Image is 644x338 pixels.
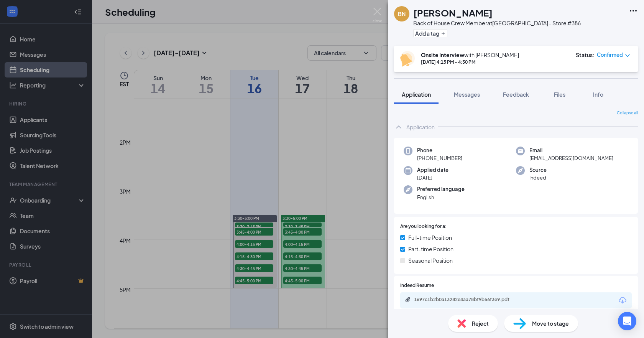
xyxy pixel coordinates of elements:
[529,174,547,181] span: Indeed
[597,51,623,59] span: Confirmed
[421,51,519,59] div: with [PERSON_NAME]
[408,233,452,242] span: Full-time Position
[417,193,465,201] span: English
[413,29,447,37] button: PlusAdd a tag
[593,91,603,98] span: Info
[421,59,519,65] div: [DATE] 4:15 PM - 4:30 PM
[405,297,411,303] svg: Paperclip
[405,297,529,304] a: Paperclip1697c1b2b0a13282e4aa78bf9b56f3e9.pdf
[503,91,529,98] span: Feedback
[529,166,547,174] span: Source
[554,91,565,98] span: Files
[414,297,521,303] div: 1697c1b2b0a13282e4aa78bf9b56f3e9.pdf
[400,223,447,230] span: Are you looking for a:
[617,110,638,116] span: Collapse all
[408,245,453,253] span: Part-time Position
[413,6,493,19] h1: [PERSON_NAME]
[417,166,449,174] span: Applied date
[576,51,595,59] div: Status :
[532,319,569,328] span: Move to stage
[408,256,453,265] span: Seasonal Position
[529,147,613,154] span: Email
[629,6,638,15] svg: Ellipses
[417,147,462,154] span: Phone
[454,91,480,98] span: Messages
[398,10,406,18] div: BN
[417,154,462,162] span: [PHONE_NUMBER]
[441,31,445,36] svg: Plus
[413,19,581,27] div: Back of House Crew Member at [GEOGRAPHIC_DATA] - Store #386
[402,91,431,98] span: Application
[529,154,613,162] span: [EMAIL_ADDRESS][DOMAIN_NAME]
[625,53,630,58] span: down
[472,319,489,328] span: Reject
[417,174,449,181] span: [DATE]
[417,185,465,193] span: Preferred language
[618,296,627,305] svg: Download
[618,312,636,330] div: Open Intercom Messenger
[406,123,435,131] div: Application
[421,51,464,58] b: Onsite Interview
[394,122,403,132] svg: ChevronUp
[400,282,434,289] span: Indeed Resume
